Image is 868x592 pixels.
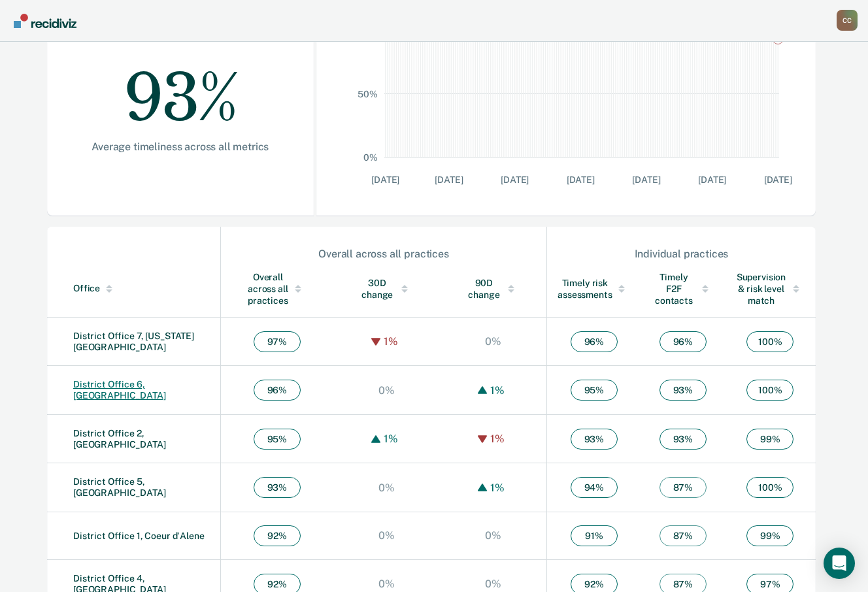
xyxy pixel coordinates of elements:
[73,379,166,401] a: District Office 6, [GEOGRAPHIC_DATA]
[254,331,301,352] span: 97 %
[746,477,793,498] span: 100 %
[247,271,307,306] div: Overall across all practices
[359,277,414,301] div: 30D change
[375,482,398,494] div: 0%
[222,248,546,260] div: Overall across all practices
[73,476,166,498] a: District Office 5, [GEOGRAPHIC_DATA]
[73,428,166,450] a: District Office 2, [GEOGRAPHIC_DATA]
[632,174,660,185] text: [DATE]
[333,261,440,318] th: Toggle SortBy
[725,261,816,318] th: Toggle SortBy
[254,525,301,546] span: 92 %
[482,335,505,348] div: 0%
[735,271,805,306] div: Supervision & risk level match
[435,174,463,185] text: [DATE]
[482,529,505,542] div: 0%
[837,10,858,31] button: Profile dropdown button
[440,261,547,318] th: Toggle SortBy
[698,174,726,185] text: [DATE]
[571,525,618,546] span: 91 %
[73,531,205,541] a: District Office 1, Coeur d'Alene
[548,248,815,260] div: Individual practices
[571,331,618,352] span: 96 %
[487,433,508,445] div: 1%
[659,380,707,401] span: 93 %
[89,36,272,140] div: 93%
[221,261,333,318] th: Toggle SortBy
[763,174,792,185] text: [DATE]
[571,429,618,450] span: 93 %
[14,14,76,28] img: Recidiviz
[746,380,793,401] span: 100 %
[558,277,631,301] div: Timely risk assessments
[652,271,714,306] div: Timely F2F contacts
[571,477,618,498] span: 94 %
[641,261,725,318] th: Toggle SortBy
[487,384,508,397] div: 1%
[659,525,707,546] span: 87 %
[746,429,793,450] span: 99 %
[254,477,301,498] span: 93 %
[254,429,301,450] span: 95 %
[746,525,793,546] span: 99 %
[482,578,505,590] div: 0%
[371,174,399,185] text: [DATE]
[501,174,529,185] text: [DATE]
[571,380,618,401] span: 95 %
[375,384,398,397] div: 0%
[73,283,215,294] div: Office
[254,380,301,401] span: 96 %
[466,277,520,301] div: 90D change
[746,331,793,352] span: 100 %
[659,331,707,352] span: 96 %
[659,477,707,498] span: 87 %
[73,331,194,352] a: District Office 7, [US_STATE][GEOGRAPHIC_DATA]
[380,433,401,445] div: 1%
[375,529,398,542] div: 0%
[837,10,858,31] div: C C
[375,578,398,590] div: 0%
[380,335,401,348] div: 1%
[47,261,221,318] th: Toggle SortBy
[89,140,272,153] div: Average timeliness across all metrics
[566,174,594,185] text: [DATE]
[546,261,641,318] th: Toggle SortBy
[824,548,855,579] div: Open Intercom Messenger
[487,482,508,494] div: 1%
[659,429,707,450] span: 93 %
